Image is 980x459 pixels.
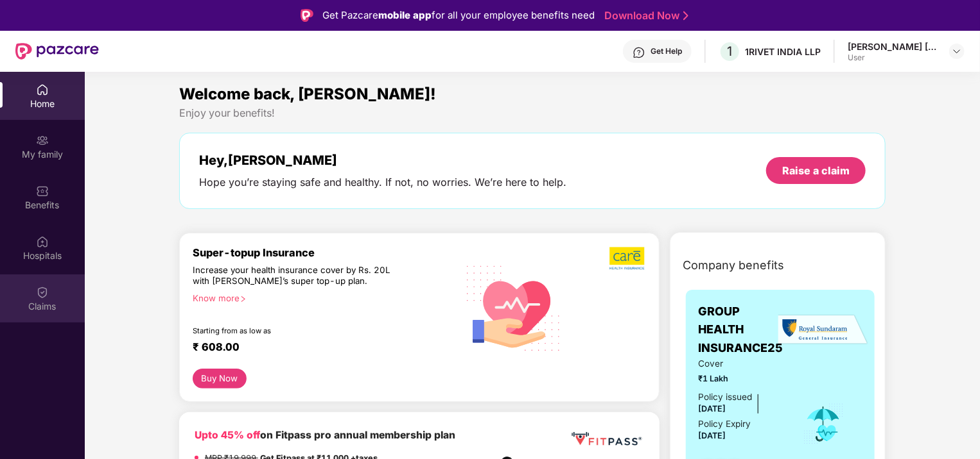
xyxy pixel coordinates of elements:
[36,235,49,248] img: svg+xml;base64,PHN2ZyBpZD0iSG9zcGl0YWxzIiB4bWxucz0iaHR0cDovL3d3dy53My5vcmcvMjAwMC9zdmciIHdpZHRoPS...
[778,314,868,346] img: insurerLogo
[848,53,938,63] div: User
[699,372,785,385] span: ₹1 Lakh
[15,43,99,60] img: New Pazcare Logo
[179,85,436,103] span: Welcome back, [PERSON_NAME]!
[240,296,247,303] span: right
[36,286,49,299] img: svg+xml;base64,PHN2ZyBpZD0iQ2xhaW0iIHhtbG5zPSJodHRwOi8vd3d3LnczLm9yZy8yMDAwL3N2ZyIgd2lkdGg9IjIwIi...
[193,340,444,356] div: ₹ 608.00
[378,9,432,21] strong: mobile app
[322,8,595,23] div: Get Pazcare for all your employee benefits need
[569,428,644,451] img: fppp.png
[803,403,844,445] img: icon
[193,265,402,287] div: Increase your health insurance cover by Rs. 20L with [PERSON_NAME]’s super top-up plan.
[728,44,733,59] span: 1
[195,429,455,441] b: on Fitpass pro annual membership plan
[699,390,753,404] div: Policy issued
[301,9,313,22] img: Logo
[36,83,49,96] img: svg+xml;base64,PHN2ZyBpZD0iSG9tZSIgeG1sbnM9Imh0dHA6Ly93d3cudzMub3JnLzIwMDAvc3ZnIiB3aWR0aD0iMjAiIG...
[782,163,850,178] div: Raise a claim
[193,326,403,335] div: Starting from as low as
[193,293,450,302] div: Know more
[199,176,566,189] div: Hope you’re staying safe and healthy. If not, no worries. We’re here to help.
[36,185,49,197] img: svg+xml;base64,PHN2ZyBpZD0iQmVuZWZpdHMiIHhtbG5zPSJodHRwOi8vd3d3LnczLm9yZy8yMDAwL3N2ZyIgd2lkdGg9Ij...
[179,106,886,120] div: Enjoy your benefits!
[193,246,457,259] div: Super-topup Insurance
[699,431,726,440] span: [DATE]
[699,357,785,371] span: Cover
[633,46,645,59] img: svg+xml;base64,PHN2ZyBpZD0iSGVscC0zMngzMiIgeG1sbnM9Imh0dHA6Ly93d3cudzMub3JnLzIwMDAvc3ZnIiB3aWR0aD...
[699,417,751,431] div: Policy Expiry
[36,134,49,147] img: svg+xml;base64,PHN2ZyB3aWR0aD0iMjAiIGhlaWdodD0iMjAiIHZpZXdCb3g9IjAgMCAyMCAyMCIgZmlsbD0ibm9uZSIgeG...
[683,256,785,274] span: Company benefits
[193,369,247,388] button: Buy Now
[604,9,685,22] a: Download Now
[195,429,260,441] b: Upto 45% off
[952,46,962,56] img: svg+xml;base64,PHN2ZyBpZD0iRHJvcGRvd24tMzJ4MzIiIHhtbG5zPSJodHRwOi8vd3d3LnczLm9yZy8yMDAwL3N2ZyIgd2...
[745,46,821,58] div: 1RIVET INDIA LLP
[609,246,646,271] img: b5dec4f62d2307b9de63beb79f102df3.png
[683,9,688,22] img: Stroke
[848,40,938,53] div: [PERSON_NAME] [PERSON_NAME]
[651,46,682,56] div: Get Help
[457,250,570,365] img: svg+xml;base64,PHN2ZyB4bWxucz0iaHR0cDovL3d3dy53My5vcmcvMjAwMC9zdmciIHhtbG5zOnhsaW5rPSJodHRwOi8vd3...
[699,404,726,413] span: [DATE]
[199,153,566,168] div: Hey, [PERSON_NAME]
[699,303,785,357] span: GROUP HEALTH INSURANCE25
